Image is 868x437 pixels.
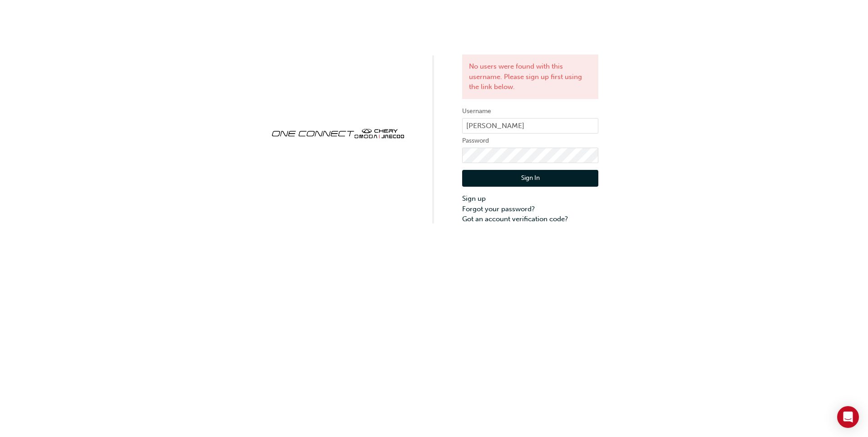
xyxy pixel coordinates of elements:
button: Sign In [462,170,598,187]
a: Sign up [462,194,598,204]
label: Password [462,135,598,146]
label: Username [462,106,598,117]
img: oneconnect [270,121,406,144]
div: Open Intercom Messenger [837,406,859,428]
div: No users were found with this username. Please sign up first using the link below. [462,55,598,99]
a: Forgot your password? [462,204,598,214]
a: Got an account verification code? [462,214,598,224]
input: Username [462,118,598,134]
